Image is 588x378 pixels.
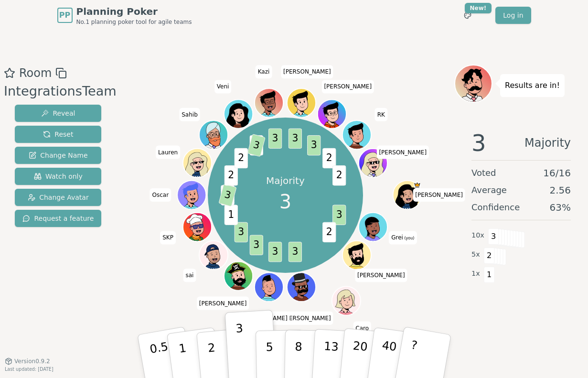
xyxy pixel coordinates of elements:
[268,129,282,149] span: 3
[471,269,480,279] span: 1 x
[353,322,371,335] span: Click to change your name
[247,134,266,157] span: 3
[59,10,70,21] span: PP
[225,205,238,225] span: 1
[197,297,249,310] span: Click to change your name
[323,222,336,242] span: 2
[156,146,180,159] span: Click to change your name
[5,367,53,372] span: Last updated: [DATE]
[5,357,50,365] button: Version0.9.2
[550,201,571,214] span: 63 %
[43,130,73,139] span: Reset
[266,174,305,187] p: Majority
[333,165,346,185] span: 2
[160,231,176,245] span: Click to change your name
[219,184,237,206] span: 3
[237,312,290,325] span: Click to change your name
[256,65,272,79] span: Click to change your name
[19,65,52,82] span: Room
[4,65,15,82] button: Add as favourite
[471,184,507,197] span: Average
[34,172,83,181] span: Watch only
[389,231,417,245] span: Click to change your name
[289,129,302,149] span: 3
[235,322,246,374] p: 3
[235,148,248,168] span: 2
[235,222,248,242] span: 3
[15,147,101,164] button: Change Name
[484,248,495,264] span: 2
[403,237,415,241] span: (you)
[279,187,291,216] span: 3
[150,188,171,202] span: Click to change your name
[471,166,496,180] span: Voted
[22,214,94,223] span: Request a feature
[459,7,476,24] button: New!
[505,79,560,92] p: Results are in!
[376,146,429,159] span: Click to change your name
[543,166,571,180] span: 16 / 16
[14,357,50,365] span: Version 0.9.2
[179,108,200,121] span: Click to change your name
[471,249,480,260] span: 5 x
[484,267,495,283] span: 1
[4,82,117,101] div: IntegrationsTeam
[375,108,387,121] span: Click to change your name
[15,168,101,185] button: Watch only
[321,80,374,94] span: Click to change your name
[76,18,192,26] span: No.1 planning poker tool for agile teams
[57,5,192,26] a: PPPlanning PokerNo.1 planning poker tool for agile teams
[281,312,333,325] span: Click to change your name
[15,126,101,143] button: Reset
[214,80,232,94] span: Click to change your name
[488,228,499,245] span: 3
[333,205,346,225] span: 3
[183,269,196,282] span: Click to change your name
[15,210,101,227] button: Request a feature
[281,65,333,79] span: Click to change your name
[76,5,192,18] span: Planning Poker
[289,242,302,262] span: 3
[225,165,238,185] span: 2
[29,151,87,160] span: Change Name
[549,184,571,197] span: 2.56
[414,182,421,189] span: Kate is the host
[471,201,520,214] span: Confidence
[524,131,571,154] span: Majority
[323,148,336,168] span: 2
[308,135,321,155] span: 3
[41,108,75,118] span: Reveal
[360,214,386,240] button: Click to change your avatar
[15,105,101,122] button: Reveal
[28,193,89,202] span: Change Avatar
[471,131,486,154] span: 3
[250,235,263,255] span: 3
[355,269,407,282] span: Click to change your name
[15,189,101,206] button: Change Avatar
[465,3,492,13] div: New!
[268,242,282,262] span: 3
[413,188,465,202] span: Click to change your name
[471,230,484,241] span: 10 x
[495,7,531,24] a: Log in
